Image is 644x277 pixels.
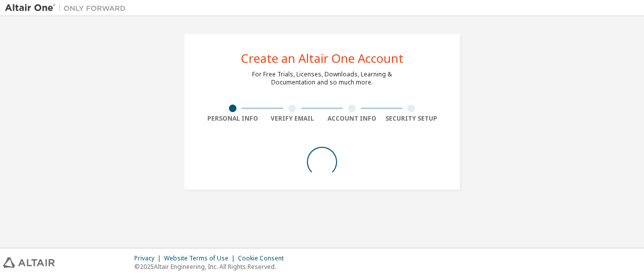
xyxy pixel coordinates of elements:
[134,262,290,271] p: © 2025 Altair Engineering, Inc. All Rights Reserved.
[238,254,290,262] div: Cookie Consent
[134,254,164,262] div: Privacy
[5,3,131,13] img: Altair One
[382,115,442,123] div: Security Setup
[164,254,238,262] div: Website Terms of Use
[263,115,323,123] div: Verify Email
[252,70,392,86] div: For Free Trials, Licenses, Downloads, Learning & Documentation and so much more.
[241,52,404,64] div: Create an Altair One Account
[322,115,382,123] div: Account Info
[203,115,263,123] div: Personal Info
[3,257,55,268] img: altair_logo.svg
